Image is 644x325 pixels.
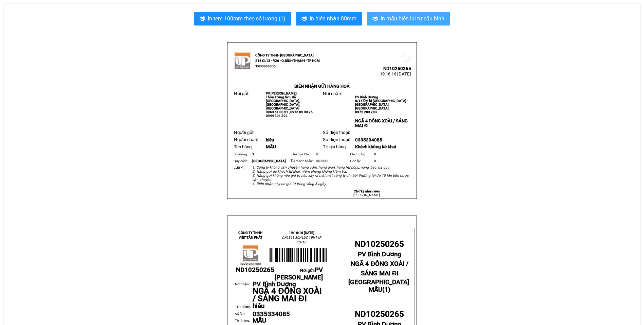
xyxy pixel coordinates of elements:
[194,12,291,25] button: printerIn tem 100mm theo số lượng (1)
[252,159,286,163] span: [GEOGRAPHIC_DATA]
[381,14,444,23] span: In mẫu biên lai tự cấu hình
[349,158,373,165] td: Còn lại:
[234,130,254,135] span: Người gửi:
[301,16,307,22] span: printer
[353,193,380,197] span: [PERSON_NAME]
[348,278,411,293] strong: ( )
[266,95,300,110] span: Thôn Trung tâm, Xã [GEOGRAPHIC_DATA], [GEOGRAPHIC_DATA], [GEOGRAPHIC_DATA]
[235,281,253,303] td: Nơi nhận:
[253,310,290,318] span: 0335334085
[253,286,321,303] span: NGÃ 4 ĐỒNG XOÀI / SÁNG MAI ĐI
[266,144,276,149] span: MẪU
[355,95,378,99] span: PV Bình Dương
[349,151,373,158] td: Phí thu hộ:
[355,99,408,110] span: 8/14 Đại lộ [GEOGRAPHIC_DATA] - [GEOGRAPHIC_DATA], [GEOGRAPHIC_DATA]
[266,137,274,142] span: hiếu
[310,14,356,23] span: In biên nhận 80mm
[253,317,266,324] span: MẪU
[266,91,297,95] span: PV [PERSON_NAME]
[323,91,342,96] span: Nơi nhận:
[275,266,323,281] span: PV [PERSON_NAME]
[294,84,350,89] strong: BIÊN NHẬN GỬI HÀNG HOÁ
[290,151,315,158] td: Thụ hộ/ Phí
[316,152,318,156] span: 0
[238,231,262,239] strong: CÔNG TY TNHH VIỆT TÂN PHÁT
[233,151,251,158] td: Số lượng:
[367,12,450,25] button: printerIn mẫu biên lai tự cấu hình
[348,278,409,286] span: [GEOGRAPHIC_DATA]
[253,280,296,288] span: PV Bình Dương
[235,303,252,309] span: :
[383,66,411,71] span: ND10250265
[235,318,253,324] td: Tên hàng:
[200,16,205,22] span: printer
[372,16,378,22] span: printer
[235,311,253,318] td: Số ĐT:
[252,165,409,186] em: 1. Công ty không vận chuyển hàng cấm, hàng gian, hàng hư hỏng, vàng, bạc, đá quý. 2. Hàng gửi do ...
[290,158,315,165] td: Đã thanh toán:
[380,71,411,76] span: 19:16:16 [DATE]
[275,268,323,280] span: Nơi gửi:
[234,137,258,142] span: Người nhận:
[253,302,264,310] span: hiếu
[354,189,380,193] strong: Chữ ký nhân viên
[323,130,350,135] span: Số điện thoại:
[296,12,362,25] button: printerIn biên nhận 80mm
[282,236,321,244] span: CK6868 30K LÚC 19H14P 13/10
[369,286,382,293] span: MẪU
[355,309,404,319] span: ND10250265
[355,137,382,142] span: 0335334085
[255,53,320,68] strong: CÔNG TY TNHH [GEOGRAPHIC_DATA] 214 QL13 - P.26 - Q.BÌNH THẠNH - TP HCM 1900888606
[355,239,404,249] span: ND10250265
[234,144,253,149] span: Tên hàng:
[316,159,328,163] span: 30.000
[266,110,313,118] span: 0963 51 00 51 , 0976 05 00 25, 0944 391 392
[374,152,376,156] span: 0
[234,165,244,170] span: Lưu ý:
[234,52,251,69] img: logo
[252,152,254,156] span: 1
[208,14,286,23] span: In tem 100mm theo số lượng (1)
[323,137,350,142] span: Số điện thoại:
[384,286,388,293] span: 1
[323,144,347,149] span: Trị giá hàng:
[374,159,376,163] span: 0
[242,245,259,262] img: logo
[233,158,251,165] td: Quy cách:
[240,262,261,266] span: 0972 283 283
[355,118,408,128] span: NGÃ 4 ĐỒNG XOÀI / SÁNG MAI ĐI
[289,231,314,235] span: 19:16:16 [DATE]
[235,304,250,309] span: Tên nhận
[351,260,408,277] span: NGÃ 4 ĐỒNG XOÀI / SÁNG MAI ĐI
[355,144,396,149] span: Khách không kê khai
[355,110,377,114] span: 0972 283 283
[358,251,401,258] span: PV Bình Dương
[234,91,249,96] span: Nơi gửi:
[236,266,274,274] span: ND10250265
